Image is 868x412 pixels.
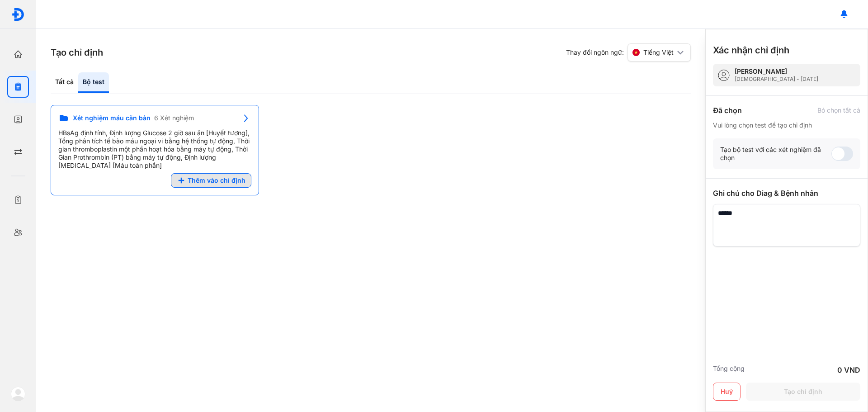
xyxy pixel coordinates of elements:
[837,365,860,375] div: 0 VND
[713,383,741,401] button: Huỷ
[58,129,251,170] div: HBsAg định tính, Định lượng Glucose 2 giờ sau ăn [Huyết tương], Tổng phân tích tế bào máu ngoại v...
[566,43,691,62] div: Thay đổi ngôn ngữ:
[735,76,818,83] div: [DEMOGRAPHIC_DATA] - [DATE]
[11,387,25,401] img: logo
[713,365,745,375] div: Tổng cộng
[188,176,245,185] span: Thêm vào chỉ định
[643,48,674,57] span: Tiếng Việt
[51,46,103,59] h3: Tạo chỉ định
[713,121,860,129] div: Vui lòng chọn test để tạo chỉ định
[735,67,818,76] div: [PERSON_NAME]
[171,173,251,188] button: Thêm vào chỉ định
[713,188,860,199] div: Ghi chú cho Diag & Bệnh nhân
[73,114,151,122] span: Xét nghiệm máu căn bản
[11,8,25,21] img: logo
[720,146,831,162] div: Tạo bộ test với các xét nghiệm đã chọn
[78,72,109,93] div: Bộ test
[713,44,789,57] h3: Xác nhận chỉ định
[746,383,860,401] button: Tạo chỉ định
[51,72,78,93] div: Tất cả
[817,106,860,114] div: Bỏ chọn tất cả
[154,114,194,122] span: 6 Xét nghiệm
[713,105,742,116] div: Đã chọn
